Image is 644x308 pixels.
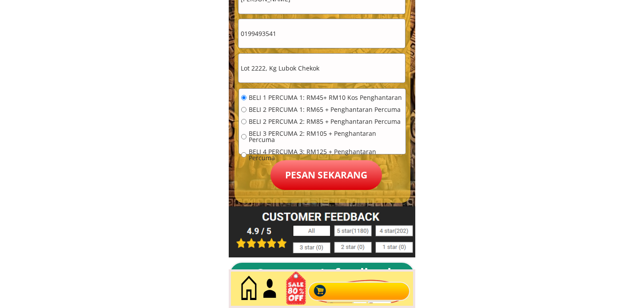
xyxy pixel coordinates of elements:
input: Alamat [239,54,405,83]
div: Customer's feedback [255,263,403,284]
span: BELI 4 PERCUMA 3: RM125 + Penghantaran Percuma [249,149,403,161]
span: BELI 2 PERCUMA 1: RM65 + Penghantaran Percuma [249,107,403,113]
span: BELI 1 PERCUMA 1: RM45+ RM10 Kos Penghantaran [249,95,403,101]
span: BELI 3 PERCUMA 2: RM105 + Penghantaran Percuma [249,130,403,143]
span: BELI 2 PERCUMA 2: RM85 + Penghantaran Percuma [249,118,403,125]
input: Telefon [239,19,405,48]
p: Pesan sekarang [270,160,382,190]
